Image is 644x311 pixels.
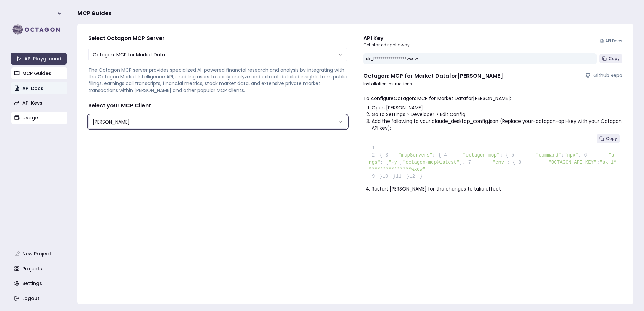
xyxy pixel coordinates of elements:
p: Installation instructions [363,81,622,87]
span: 6 [581,152,592,159]
a: New Project [11,248,67,260]
p: The Octagon MCP server provides specialized AI-powered financial research and analysis by integra... [88,67,347,94]
span: Copy [606,136,617,141]
span: "OCTAGON_API_KEY" [549,160,597,165]
a: API Keys [11,97,67,109]
span: MCP Guides [77,9,111,18]
span: 4 [441,152,452,159]
span: } [396,174,409,179]
a: API Docs [600,38,622,44]
p: To configure Octagon: MCP for Market Data for [PERSON_NAME] : [363,95,622,102]
button: Copy [599,54,622,63]
span: "octagon-mcp" [463,152,500,158]
span: } [382,174,396,179]
li: Restart [PERSON_NAME] for the changes to take effect [372,185,622,192]
span: 11 [396,173,407,180]
span: 2 [369,152,380,159]
a: API Playground [11,53,67,65]
a: Settings [11,277,67,289]
span: "env" [493,160,507,165]
h4: Select your MCP Client [88,102,347,110]
a: Github Repo [585,72,622,79]
span: , [400,160,402,165]
span: "npx" [564,152,578,158]
a: API Docs [11,82,67,94]
span: Copy [609,56,620,61]
h4: Select Octagon MCP Server [88,34,347,42]
a: MCP Guides [11,67,67,79]
span: "-y" [389,160,400,165]
span: "command" [536,152,561,158]
p: Get started right away [363,42,410,48]
a: Usage [11,112,67,124]
span: : { [500,152,508,158]
li: Open [PERSON_NAME] [372,104,622,111]
span: } [409,174,423,179]
span: : { [432,152,441,158]
span: } [369,174,382,179]
span: : { [507,160,515,165]
span: { [369,152,382,158]
span: : [561,152,564,158]
span: 5 [508,152,519,159]
span: 12 [409,173,420,180]
span: 1 [369,145,380,152]
button: Copy [597,134,620,143]
span: , [578,152,581,158]
span: : [ [380,160,389,165]
a: Projects [11,263,67,275]
span: "octagon-mcp@latest" [403,160,459,165]
span: 3 [382,152,393,159]
span: 8 [515,159,526,166]
span: ], [459,160,465,165]
li: Add the following to your claude_desktop_config.json (Replace your-octagon-api-key with your Octa... [372,118,622,131]
li: Go to Settings > Developer > Edit Config [372,111,622,118]
div: API Key [363,34,410,42]
span: 10 [382,173,393,180]
img: logo-rect-yK7x_WSZ.svg [11,23,67,36]
span: : [597,160,599,165]
a: Logout [11,292,67,304]
h4: Octagon: MCP for Market Data for [PERSON_NAME] [363,72,503,80]
span: Github Repo [593,72,622,79]
span: 7 [465,159,476,166]
span: "mcpServers" [398,152,432,158]
span: 9 [369,173,380,180]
